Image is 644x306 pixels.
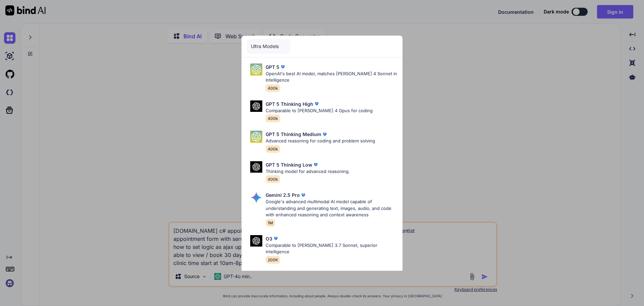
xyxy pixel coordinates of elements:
p: GPT 5 Thinking Low [266,161,312,168]
img: premium [300,192,307,199]
span: 1M [266,219,275,227]
p: GPT 5 Thinking High [266,100,313,107]
img: Pick Models [250,191,262,204]
span: 400k [266,175,280,183]
p: Thinking model for advanced reasoning. [266,168,350,175]
img: premium [279,63,286,70]
img: Pick Models [250,63,262,76]
p: GPT 5 Thinking Medium [266,131,321,138]
p: Advanced reasoning for coding and problem solving [266,138,375,144]
span: 400k [266,115,280,122]
img: Pick Models [250,161,262,173]
p: O3 [266,235,272,242]
p: Gemini 2.5 Pro [266,191,300,199]
img: close [391,43,397,49]
p: Comparable to [PERSON_NAME] 3.7 Sonnet, superior intelligence [266,242,397,255]
div: Ultra Models [247,39,290,54]
img: premium [313,100,320,107]
img: Pick Models [250,100,262,112]
span: 200K [266,256,280,264]
p: OpenAI's best AI model, matches [PERSON_NAME] 4 Sonnet in Intelligence [266,71,397,84]
p: Comparable to [PERSON_NAME] 4 Opus for coding [266,107,373,114]
p: GPT 5 [266,63,279,71]
img: premium [321,131,328,138]
img: Pick Models [250,131,262,143]
span: 400k [266,145,280,153]
img: Pick Models [250,235,262,247]
img: premium [272,235,279,242]
img: Pick Models [281,43,286,49]
span: 400k [266,84,280,92]
p: Google's advanced multimodal AI model capable of understanding and generating text, images, audio... [266,199,397,218]
img: premium [312,161,319,168]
